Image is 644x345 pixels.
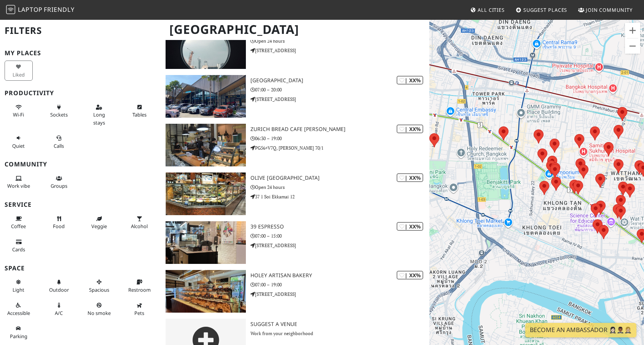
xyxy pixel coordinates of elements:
[250,175,429,181] h3: Olive [GEOGRAPHIC_DATA]
[250,281,429,288] p: 07:00 – 19:00
[125,276,153,296] button: Restroom
[397,222,423,231] div: | XX%
[523,6,567,13] span: Suggest Places
[45,132,73,152] button: Calls
[5,201,156,208] h3: Service
[125,212,153,233] button: Alcohol
[397,125,423,133] div: | XX%
[625,38,640,54] button: Verkleinern
[166,172,246,215] img: Olive Bangkok
[128,286,151,293] span: Restroom
[397,271,423,280] div: | XX%
[49,286,69,293] span: Outdoor area
[5,89,156,97] h3: Productivity
[6,5,15,14] img: LaptopFriendly
[85,101,113,129] button: Long stays
[250,224,429,230] h3: 39 Espresso
[166,124,246,166] img: Zurich Bread Cafe Charoen Krung
[5,299,33,319] button: Accessible
[161,221,429,264] a: 39 Espresso | XX% 39 Espresso 07:00 – 15:00 [STREET_ADDRESS]
[250,96,429,103] p: [STREET_ADDRESS]
[5,276,33,296] button: Light
[5,101,33,121] button: Wi-Fi
[5,50,156,57] h3: My Places
[7,310,30,316] span: Accessible
[45,276,73,296] button: Outdoor
[166,75,246,118] img: Thonburi Market Place
[45,172,73,192] button: Groups
[166,270,246,313] img: Holey Artisan Bakery
[250,321,429,327] h3: Suggest a Venue
[7,182,30,189] span: People working
[125,101,153,121] button: Tables
[55,310,63,316] span: Air conditioned
[132,111,147,118] span: Work-friendly tables
[50,111,68,118] span: Power sockets
[250,144,429,152] p: PG56+V7Q, [PERSON_NAME] 70/1
[85,212,113,233] button: Veggie
[250,232,429,240] p: 07:00 – 15:00
[51,182,67,189] span: Group tables
[467,3,508,17] a: All Cities
[575,3,636,17] a: Join Community
[45,299,73,319] button: A/C
[88,310,111,316] span: Smoke free
[45,101,73,121] button: Sockets
[478,6,505,13] span: All Cities
[44,5,74,14] span: Friendly
[5,132,33,152] button: Quiet
[250,330,429,337] p: Work from your neighborhood
[250,135,429,142] p: 06:30 – 19:00
[18,5,43,14] span: Laptop
[45,212,73,233] button: Food
[250,242,429,249] p: [STREET_ADDRESS]
[250,86,429,93] p: 07:00 – 20:00
[5,161,156,168] h3: Community
[10,333,27,340] span: Parking
[13,286,24,293] span: Natural light
[166,221,246,264] img: 39 Espresso
[85,276,113,296] button: Spacious
[250,126,429,133] h3: Zurich Bread Cafe [PERSON_NAME]
[12,246,25,253] span: Credit cards
[53,223,65,230] span: Food
[5,265,156,272] h3: Space
[134,310,144,316] span: Pet friendly
[397,173,423,182] div: | XX%
[131,223,148,230] span: Alcohol
[93,111,105,126] span: Long stays
[5,19,156,42] h2: Filters
[125,299,153,319] button: Pets
[250,184,429,191] p: Open 24 hours
[250,193,429,200] p: 37 1 Soi Ekkamai 12
[12,142,25,149] span: Quiet
[250,272,429,279] h3: Holey Artisan Bakery
[161,124,429,166] a: Zurich Bread Cafe Charoen Krung | XX% Zurich Bread Cafe [PERSON_NAME] 06:30 – 19:00 PG56+V7Q, [PE...
[625,23,640,38] button: Vergrößern
[163,19,428,40] h1: [GEOGRAPHIC_DATA]
[161,172,429,215] a: Olive Bangkok | XX% Olive [GEOGRAPHIC_DATA] Open 24 hours 37 1 Soi Ekkamai 12
[11,223,26,230] span: Coffee
[85,299,113,319] button: No smoke
[161,75,429,118] a: Thonburi Market Place | XX% [GEOGRAPHIC_DATA] 07:00 – 20:00 [STREET_ADDRESS]
[5,236,33,256] button: Cards
[250,47,429,54] p: [STREET_ADDRESS]
[91,223,107,230] span: Veggie
[5,172,33,192] button: Work vibe
[250,77,429,84] h3: [GEOGRAPHIC_DATA]
[6,3,75,17] a: LaptopFriendly LaptopFriendly
[13,111,24,118] span: Stable Wi-Fi
[250,291,429,298] p: [STREET_ADDRESS]
[5,212,33,233] button: Coffee
[54,142,64,149] span: Video/audio calls
[161,270,429,313] a: Holey Artisan Bakery | XX% Holey Artisan Bakery 07:00 – 19:00 [STREET_ADDRESS]
[586,6,633,13] span: Join Community
[89,286,109,293] span: Spacious
[525,323,636,337] a: Become an Ambassador 🤵🏻‍♀️🤵🏾‍♂️🤵🏼‍♀️
[5,322,33,342] button: Parking
[397,76,423,85] div: | XX%
[513,3,571,17] a: Suggest Places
